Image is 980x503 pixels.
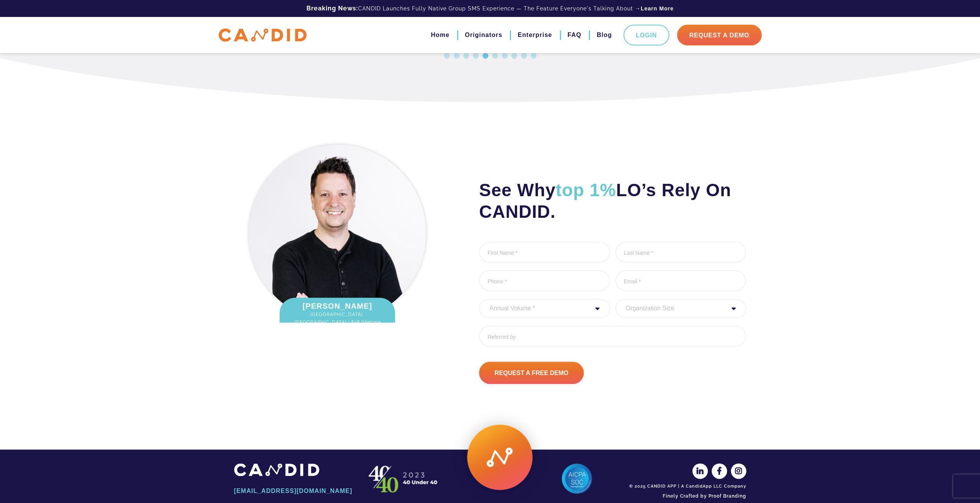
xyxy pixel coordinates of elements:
[615,270,746,291] input: Email *
[677,25,762,45] a: Request A Demo
[479,326,746,347] input: Referred by
[615,242,746,262] input: Last Name *
[280,298,395,338] div: [PERSON_NAME]
[473,53,479,59] button: 4 of 10
[482,53,488,59] button: 5 of 10
[627,490,746,503] a: Finely Crafted by Proof Branding
[492,53,498,59] button: 6 of 10
[479,362,584,384] input: Request A Free Demo
[521,53,527,59] button: 9 of 10
[431,29,449,42] a: Home
[531,53,536,59] button: 10 of 10
[234,463,319,476] img: CANDID APP
[444,53,450,59] button: 1 of 10
[287,311,387,334] span: [GEOGRAPHIC_DATA], [GEOGRAPHIC_DATA] | $1B lifetime fundings
[479,270,610,291] input: Phone *
[465,29,502,42] a: Originators
[463,53,469,59] button: 3 of 10
[623,25,669,45] a: Login
[518,29,552,42] a: Enterprise
[561,463,592,494] img: AICPA SOC 2
[479,179,746,222] h2: See Why LO’s Rely On CANDID.
[479,242,610,262] input: First Name *
[307,5,358,12] b: Breaking News:
[511,53,517,59] button: 8 of 10
[568,29,581,42] a: FAQ
[596,29,612,42] a: Blog
[641,5,673,12] a: Learn More
[454,53,459,59] button: 2 of 10
[234,484,353,498] a: [EMAIL_ADDRESS][DOMAIN_NAME]
[365,463,442,494] img: CANDID APP
[556,180,616,200] span: top 1%
[219,29,307,42] img: CANDID APP
[502,53,508,59] button: 7 of 10
[627,483,746,490] div: © 2025 CANDID APP | A CandidApp LLC Company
